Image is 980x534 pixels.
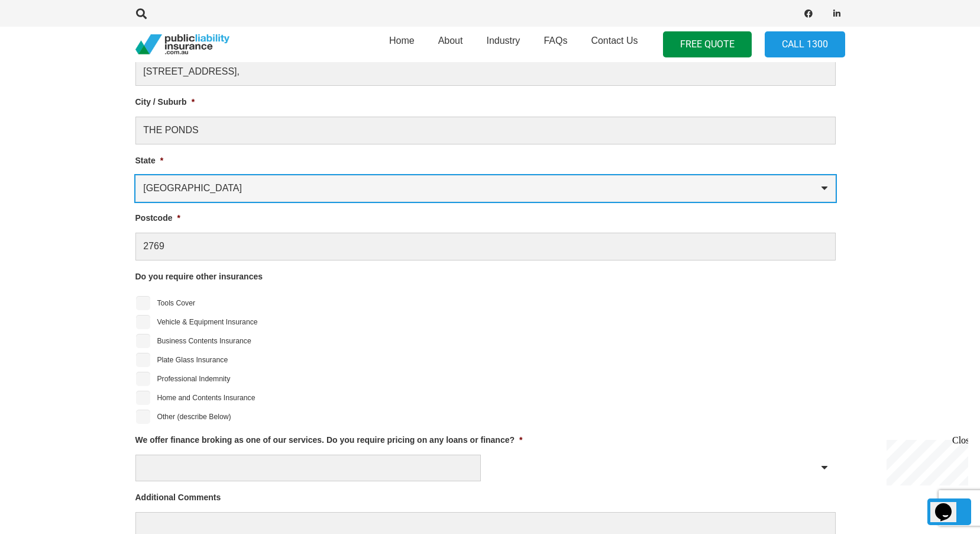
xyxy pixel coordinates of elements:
[765,31,845,58] a: Call 1300
[157,336,251,346] label: Business Contents Insurance
[438,36,463,46] span: About
[927,498,971,525] a: Back to top
[135,34,229,55] a: pli_logotransparent
[157,317,257,327] label: Vehicle & Equipment Insurance
[157,298,195,308] label: Tools Cover
[157,411,231,422] label: Other (describe Below)
[800,5,817,22] a: Facebook
[532,23,579,66] a: FAQs
[135,213,180,223] label: Postcode
[389,36,415,46] span: Home
[544,36,567,46] span: FAQs
[135,96,195,107] label: City / Suburb
[663,31,752,58] a: FREE QUOTE
[5,5,82,86] div: Chat live with an agent now!Close
[135,155,164,166] label: State
[882,435,968,485] iframe: chat widget
[135,492,221,503] label: Additional Comments
[426,23,475,66] a: About
[474,23,532,66] a: Industry
[377,23,426,66] a: Home
[135,271,263,282] label: Do you require other insurances
[157,355,228,365] label: Plate Glass Insurance
[157,393,255,403] label: Home and Contents Insurance
[591,36,638,46] span: Contact Us
[135,435,523,445] label: We offer finance broking as one of our services. Do you require pricing on any loans or finance?
[829,5,845,22] a: LinkedIn
[579,23,649,66] a: Contact Us
[486,36,520,46] span: Industry
[130,8,154,19] a: Search
[930,487,968,522] iframe: chat widget
[157,374,230,384] label: Professional Indemnity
